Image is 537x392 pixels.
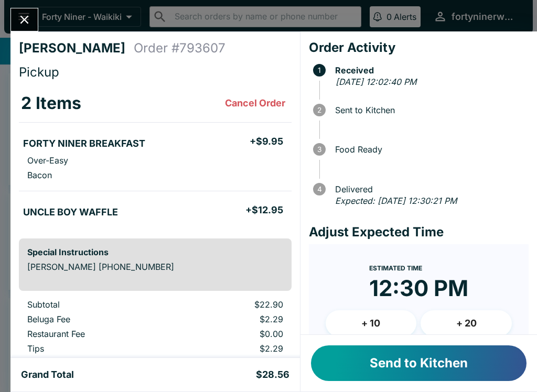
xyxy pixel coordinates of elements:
[134,40,225,56] h4: Order # 793607
[318,66,321,74] text: 1
[369,275,468,302] time: 12:30 PM
[250,135,283,148] h5: + $9.95
[309,224,529,240] h4: Adjust Expected Time
[23,206,118,219] h5: UNCLE BOY WAFFLE
[330,145,529,154] span: Food Ready
[221,93,289,114] button: Cancel Order
[27,170,52,180] p: Bacon
[19,64,59,80] span: Pickup
[330,105,529,115] span: Sent to Kitchen
[335,195,457,206] em: Expected: [DATE] 12:30:21 PM
[317,185,321,193] text: 4
[21,93,81,114] h3: 2 Items
[180,329,283,339] p: $0.00
[317,145,321,154] text: 3
[27,343,163,354] p: Tips
[27,299,163,310] p: Subtotal
[326,310,417,336] button: + 10
[11,8,38,31] button: Close
[336,77,416,87] em: [DATE] 12:02:40 PM
[256,368,289,381] h5: $28.56
[19,299,292,373] table: orders table
[27,329,163,339] p: Restaurant Fee
[421,310,512,336] button: + 20
[311,345,527,381] button: Send to Kitchen
[317,106,321,114] text: 2
[245,204,283,216] h5: + $12.95
[21,368,74,381] h5: Grand Total
[330,184,529,194] span: Delivered
[330,66,529,75] span: Received
[180,299,283,310] p: $22.90
[19,84,292,230] table: orders table
[180,314,283,324] p: $2.29
[369,264,422,272] span: Estimated Time
[27,262,283,272] p: [PERSON_NAME] [PHONE_NUMBER]
[23,137,145,150] h5: FORTY NINER BREAKFAST
[180,343,283,354] p: $2.29
[309,40,529,56] h4: Order Activity
[27,314,163,324] p: Beluga Fee
[19,40,134,56] h4: [PERSON_NAME]
[27,155,68,166] p: Over-Easy
[27,247,283,257] h6: Special Instructions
